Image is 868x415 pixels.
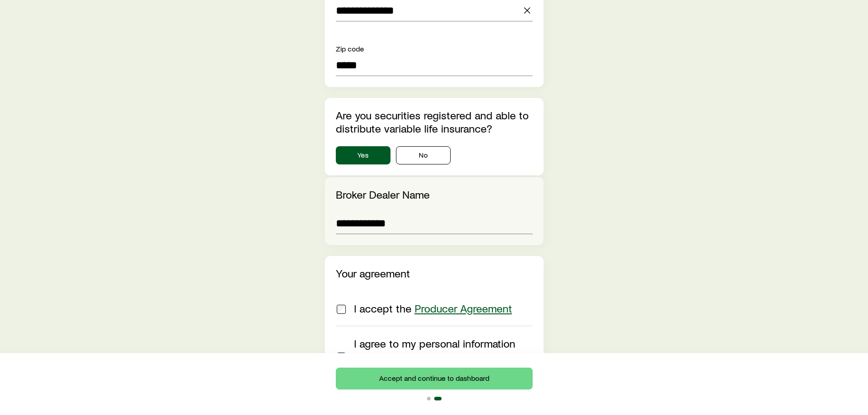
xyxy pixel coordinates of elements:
a: Producer Agreement [415,302,512,315]
div: Zip code [336,43,533,54]
button: Yes [336,146,390,164]
span: I accept the [354,302,512,315]
span: I agree to my personal information being processed in accordance with the [354,337,528,375]
label: Your agreement [336,266,410,280]
input: I accept the Producer Agreement [337,305,346,314]
label: Broker Dealer Name [336,188,430,201]
div: securitiesRegistrationInfo.isSecuritiesRegistered [336,146,533,164]
button: Accept and continue to dashboard [336,368,533,389]
input: I agree to my personal information being processed in accordance with the Modern Life Privacy Policy [337,353,346,362]
label: Are you securities registered and able to distribute variable life insurance? [336,108,529,135]
button: No [396,146,451,164]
